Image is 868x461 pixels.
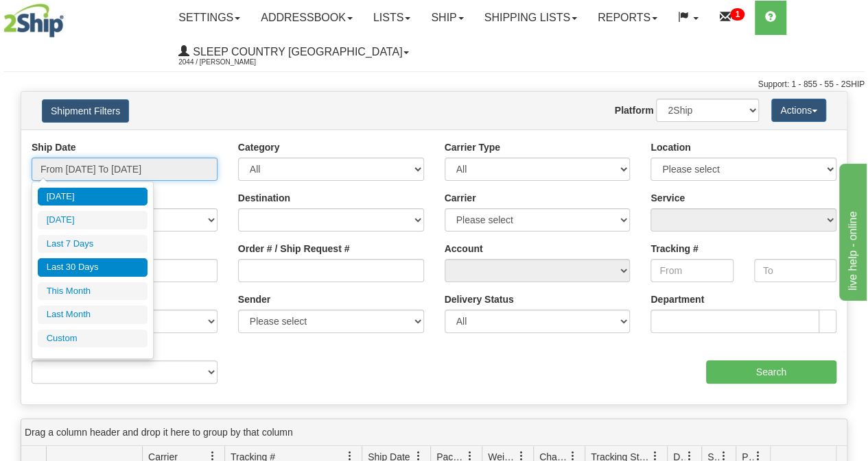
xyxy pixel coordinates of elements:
button: Actions [771,99,826,122]
input: Search [706,360,837,384]
a: Lists [363,1,421,35]
a: 1 [709,1,755,35]
span: Sleep Country [GEOGRAPHIC_DATA] [189,46,402,58]
li: [DATE] [38,188,148,206]
a: Sleep Country [GEOGRAPHIC_DATA] 2044 / [PERSON_NAME] [168,35,419,69]
span: 2044 / [PERSON_NAME] [178,55,281,69]
a: Reports [587,1,668,35]
sup: 1 [730,8,744,21]
label: Destination [238,191,290,205]
img: logo2044.jpg [3,3,64,38]
li: This Month [38,282,148,301]
li: Custom [38,329,148,348]
label: Order # / Ship Request # [238,242,350,256]
div: live help - online [10,8,127,25]
a: Shipping lists [474,1,587,35]
label: Department [650,292,704,306]
label: Ship Date [32,140,76,154]
label: Carrier Type [445,140,500,154]
div: Support: 1 - 855 - 55 - 2SHIP [3,79,865,90]
li: Last 7 Days [38,235,148,253]
label: Platform [615,103,654,117]
li: [DATE] [38,211,148,229]
input: To [754,259,836,282]
label: Location [650,140,690,154]
div: grid grouping header [21,419,847,446]
label: Carrier [445,191,476,205]
label: Tracking # [650,242,698,256]
a: Settings [168,1,250,35]
button: Shipment Filters [42,99,129,123]
label: Category [238,140,280,154]
iframe: chat widget [836,160,867,300]
label: Delivery Status [445,292,514,306]
li: Last 30 Days [38,258,148,277]
a: Addressbook [250,1,363,35]
input: From [650,259,733,282]
label: Service [650,191,685,205]
li: Last Month [38,306,148,324]
a: Ship [421,1,473,35]
label: Sender [238,292,270,306]
label: Account [445,242,483,256]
